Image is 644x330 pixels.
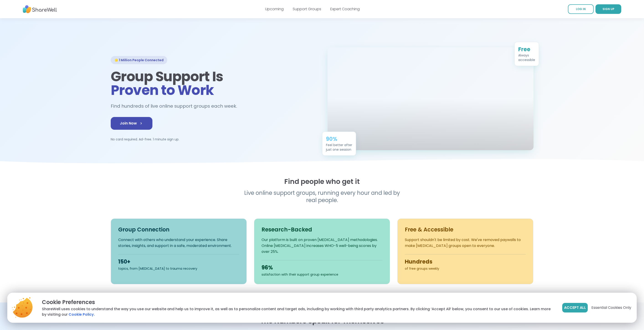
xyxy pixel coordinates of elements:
a: LOG IN [568,4,594,14]
p: Connect with others who understand your experience. Share stories, insights, and support in a saf... [118,237,239,249]
p: ShareWell uses cookies to understand the way you use our website and help us to improve it, as we... [42,306,555,317]
p: Support shouldn't be limited by cost. We've removed paywalls to make [MEDICAL_DATA] groups open t... [405,237,526,249]
a: Join Now [111,117,152,130]
p: No card required. Ad-free. 1 minute sign up. [111,137,317,142]
div: topics, from [MEDICAL_DATA] to trauma recovery [118,266,239,271]
a: SIGN UP [595,4,621,14]
a: Cookie Policy. [69,312,95,317]
h3: Research-Backed [262,226,382,233]
div: Free [518,46,535,53]
div: 96% [262,264,382,271]
a: Upcoming [265,6,284,12]
div: 90% [326,135,352,143]
div: 150+ [118,258,239,265]
div: Hundreds [405,258,526,265]
button: Accept All [562,303,588,312]
a: Support Groups [293,6,321,12]
img: ShareWell Nav Logo [23,3,57,15]
h2: Find hundreds of live online support groups each week. [111,102,242,110]
h3: Group Connection [118,226,239,233]
span: Join Now [120,121,143,126]
span: LOG IN [576,7,586,11]
p: Cookie Preferences [42,298,555,306]
span: SIGN UP [603,7,614,11]
p: Live online support groups, running every hour and led by real people. [235,189,410,204]
span: Proven to Work [111,81,214,100]
div: satisfaction with their support group experience [262,272,382,277]
a: Expert Coaching [330,6,360,12]
h1: Group Support Is [111,70,317,97]
span: Essential Cookies Only [591,305,631,310]
div: of free groups weekly [405,266,526,271]
div: Always accessible [518,53,535,62]
span: Accept All [564,305,586,310]
h2: The Numbers Speak for Themselves [111,317,534,325]
p: Our platform is built on proven [MEDICAL_DATA] methodologies. Online [MEDICAL_DATA] increases WHO... [262,237,382,255]
div: 🌟 1 Million People Connected [111,56,167,64]
div: Feel better after just one session [326,143,352,152]
h3: Free & Accessible [405,226,526,233]
h2: Find people who get it [111,178,534,186]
